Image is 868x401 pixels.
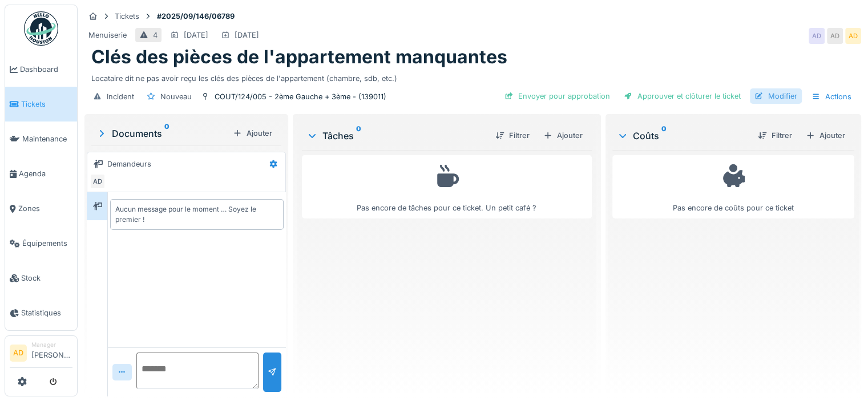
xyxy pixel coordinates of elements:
[356,129,361,143] sup: 0
[5,156,77,191] a: Agenda
[539,128,587,143] div: Ajouter
[5,121,77,156] a: Maintenance
[10,345,27,362] li: AD
[617,129,749,143] div: Coûts
[10,341,72,368] a: AD Manager[PERSON_NAME]
[5,295,77,330] a: Statistiques
[96,127,228,140] div: Documents
[21,99,72,110] span: Tickets
[31,341,72,349] div: Manager
[309,160,584,213] div: Pas encore de tâches pour ce ticket. Un petit café ?
[235,30,259,40] div: [DATE]
[164,127,169,140] sup: 0
[5,226,77,261] a: Équipements
[5,191,77,226] a: Zones
[21,307,72,318] span: Statistiques
[152,11,239,22] strong: #2025/09/146/06789
[115,204,278,225] div: Aucun message pour le moment … Soyez le premier !
[107,91,134,102] div: Incident
[22,238,72,249] span: Équipements
[500,88,615,104] div: Envoyer pour approbation
[806,88,857,105] div: Actions
[22,133,72,144] span: Maintenance
[306,129,486,143] div: Tâches
[661,129,667,143] sup: 0
[24,11,58,46] img: Badge_color-CXgf-gQk.svg
[21,273,72,283] span: Stock
[228,125,277,141] div: Ajouter
[91,68,854,84] div: Locataire dit ne pas avoir reçu les clés des pièces de l'appartement (chambre, sdb, etc.)
[491,128,534,143] div: Filtrer
[153,30,158,40] div: 4
[19,168,72,179] span: Agenda
[90,173,106,189] div: AD
[184,30,208,40] div: [DATE]
[845,28,861,44] div: AD
[5,52,77,87] a: Dashboard
[215,91,386,102] div: COUT/124/005 - 2ème Gauche + 3ème - (139011)
[107,159,151,169] div: Demandeurs
[753,128,797,143] div: Filtrer
[5,261,77,295] a: Stock
[5,87,77,121] a: Tickets
[91,46,507,68] h1: Clés des pièces de l'appartement manquantes
[620,160,847,213] div: Pas encore de coûts pour ce ticket
[619,88,745,104] div: Approuver et clôturer le ticket
[809,28,825,44] div: AD
[801,128,850,143] div: Ajouter
[31,341,72,365] li: [PERSON_NAME]
[827,28,843,44] div: AD
[88,30,127,40] div: Menuiserie
[750,88,802,104] div: Modifier
[20,64,72,75] span: Dashboard
[18,203,72,214] span: Zones
[115,11,139,22] div: Tickets
[160,91,192,102] div: Nouveau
